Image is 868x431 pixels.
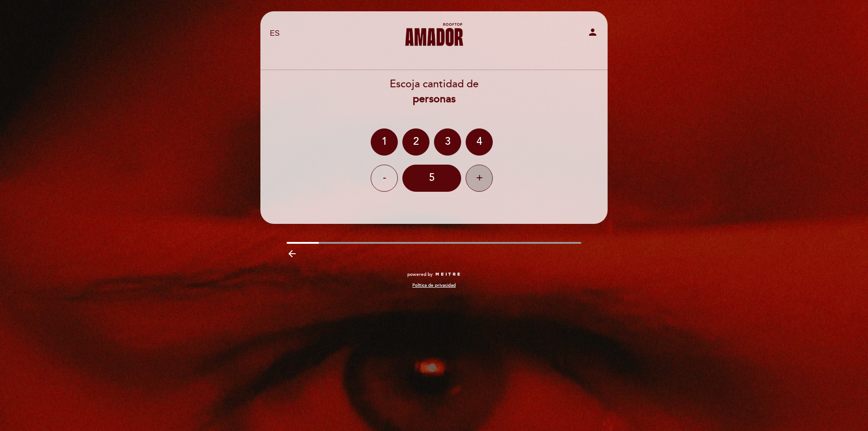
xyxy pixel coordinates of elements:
[587,27,598,41] button: person
[413,93,456,105] b: personas
[466,128,493,156] div: 4
[412,282,456,289] a: Política de privacidad
[435,272,461,277] img: MEITRE
[587,27,598,38] i: person
[371,165,398,192] div: -
[260,77,608,107] div: Escoja cantidad de
[407,271,461,278] a: powered by
[466,165,493,192] div: +
[287,248,297,259] i: arrow_backward
[371,128,398,156] div: 1
[407,271,433,278] span: powered by
[402,128,429,156] div: 2
[434,128,461,156] div: 3
[377,21,491,46] a: [PERSON_NAME] Rooftop
[402,165,461,192] div: 5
